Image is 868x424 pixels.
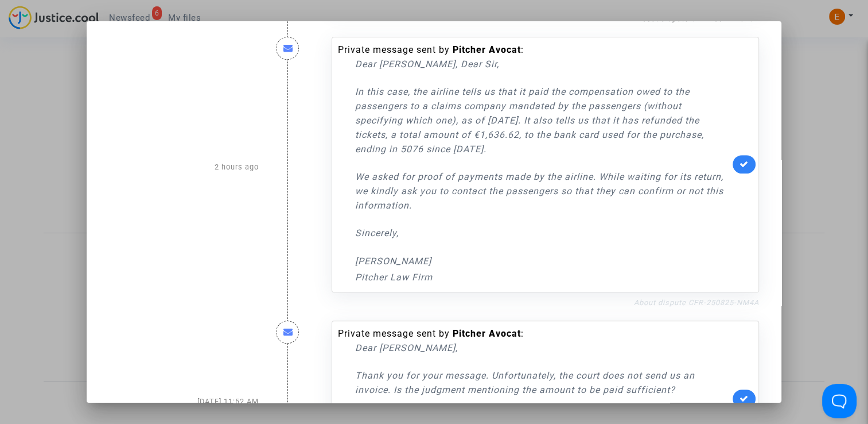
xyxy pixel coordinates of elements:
[822,384,857,418] iframe: Help Scout Beacon - Open
[453,44,521,55] b: Pitcher Avocat
[100,25,267,309] div: 2 hours ago
[637,14,759,23] a: About dispute CFR-250919-CD89
[355,226,730,240] p: Sincerely,
[338,43,730,284] div: Private message sent by :
[355,169,730,213] p: We asked for proof of payments made by the airline. While waiting for its return, we kindly ask y...
[355,57,730,71] p: Dear [PERSON_NAME], Dear Sir,
[355,254,730,268] p: [PERSON_NAME]
[355,270,730,284] p: Pitcher Law Firm
[634,298,759,307] a: About dispute CFR-250825-NM4A
[355,84,730,156] p: In this case, the airline tells us that it paid the compensation owed to the passengers to a clai...
[355,341,730,355] p: Dear [PERSON_NAME],
[355,368,730,397] p: Thank you for your message. Unfortunately, the court does not send us an invoice. Is the judgment...
[453,328,521,339] b: Pitcher Avocat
